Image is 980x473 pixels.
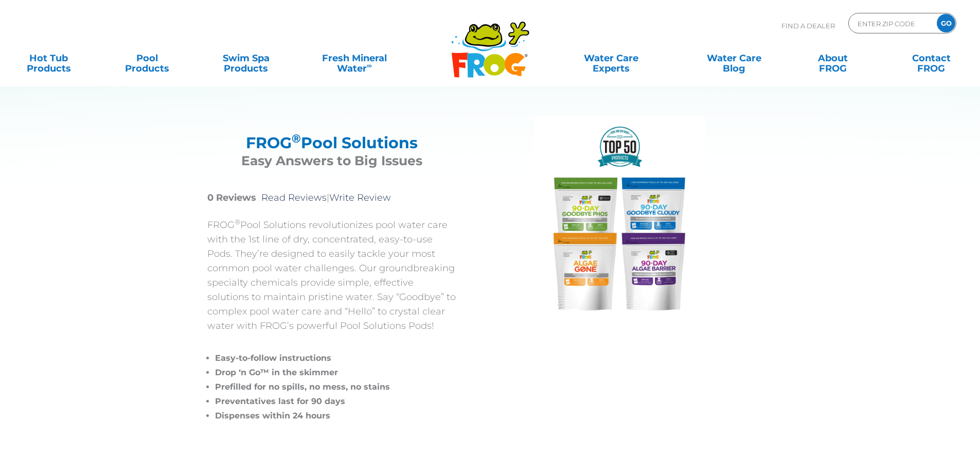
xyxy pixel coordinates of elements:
p: FROG Pool Solutions revolutionizes pool water care with the 1st line of dry, concentrated, easy-t... [207,218,457,333]
a: Write Review [329,192,391,203]
a: Hot TubProducts [10,48,87,68]
a: Water CareBlog [696,48,772,68]
sup: ∞ [367,61,372,69]
a: ContactFROG [893,48,970,68]
li: Easy-to-follow instructions [215,351,457,365]
a: Swim SpaProducts [208,48,284,68]
input: Zip Code Form [857,16,926,31]
sup: ® [235,218,240,226]
input: GO [937,14,955,32]
a: AboutFROG [794,48,871,68]
a: Read Reviews [261,192,327,203]
sup: ® [292,131,301,146]
strong: 0 Reviews [207,192,256,203]
a: Water CareExperts [549,48,673,68]
a: PoolProducts [109,48,186,68]
h3: Easy Answers to Big Issues [220,152,444,170]
li: Prefilled for no spills, no mess, no stains [215,380,457,394]
h2: FROG Pool Solutions [220,134,444,152]
li: Preventatives last for 90 days [215,394,457,409]
img: Collection of four FROG pool treatment products beneath a Pool and Spa News 2025 Top 50 Products ... [534,116,705,322]
p: | [207,190,457,205]
a: Fresh MineralWater∞ [306,48,402,68]
p: Find A Dealer [781,13,835,39]
li: Drop ‘n Go™ in the skimmer [215,365,457,380]
li: Dispenses within 24 hours [215,409,457,423]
